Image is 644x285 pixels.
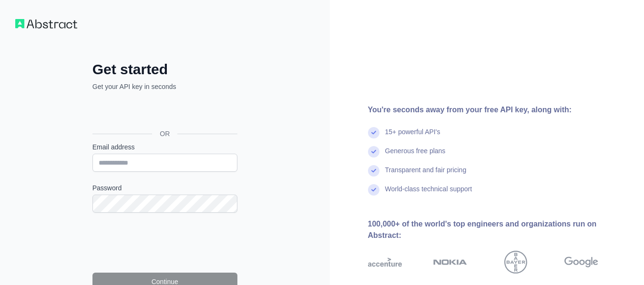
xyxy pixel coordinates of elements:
[92,183,237,193] label: Password
[385,184,472,203] div: World-class technical support
[368,146,379,157] img: check mark
[368,184,379,196] img: check mark
[92,82,237,91] p: Get your API key in seconds
[152,129,177,138] span: OR
[368,165,379,177] img: check mark
[368,127,379,138] img: check mark
[564,251,598,274] img: google
[368,251,402,274] img: accenture
[15,19,77,29] img: Workflow
[368,104,629,116] div: You're seconds away from your free API key, along with:
[368,218,629,241] div: 100,000+ of the world's top engineers and organizations run on Abstract:
[433,251,467,274] img: nokia
[385,146,446,165] div: Generous free plans
[92,61,237,78] h2: Get started
[385,127,440,146] div: 15+ powerful API's
[504,251,527,274] img: bayer
[88,102,240,123] iframe: Butonul Conectează-te cu Google
[92,142,237,152] label: Email address
[92,224,237,261] iframe: reCAPTCHA
[385,165,467,184] div: Transparent and fair pricing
